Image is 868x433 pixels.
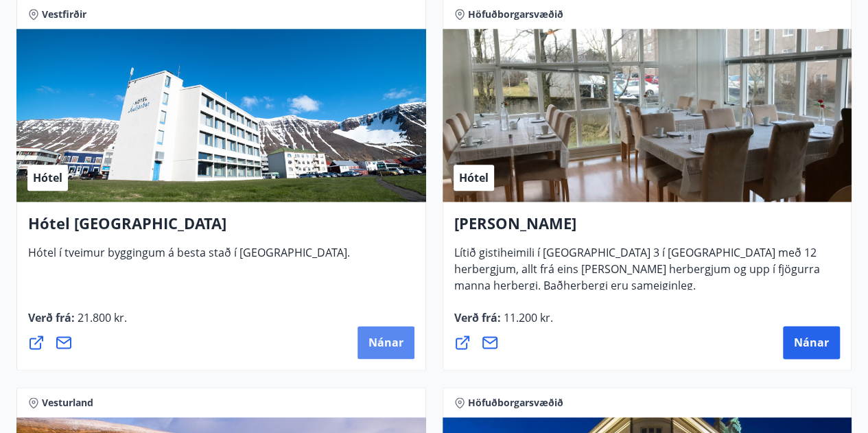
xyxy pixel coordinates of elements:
[33,170,62,185] span: Hótel
[368,335,403,350] span: Nánar
[459,170,489,185] span: Hótel
[468,8,563,21] span: Höfuðborgarsvæðið
[28,310,127,336] span: Verð frá :
[454,310,553,336] span: Verð frá :
[501,310,553,325] span: 11.200 kr.
[28,213,414,244] h4: Hótel [GEOGRAPHIC_DATA]
[454,245,820,304] span: Lítið gistiheimili í [GEOGRAPHIC_DATA] 3 í [GEOGRAPHIC_DATA] með 12 herbergjum, allt frá eins [PE...
[75,310,127,325] span: 21.800 kr.
[42,8,86,21] span: Vestfirðir
[28,245,350,271] span: Hótel í tveimur byggingum á besta stað í [GEOGRAPHIC_DATA].
[357,326,414,359] button: Nánar
[783,326,840,359] button: Nánar
[454,213,841,244] h4: [PERSON_NAME]
[468,396,563,410] span: Höfuðborgarsvæðið
[794,335,829,350] span: Nánar
[42,396,93,410] span: Vesturland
